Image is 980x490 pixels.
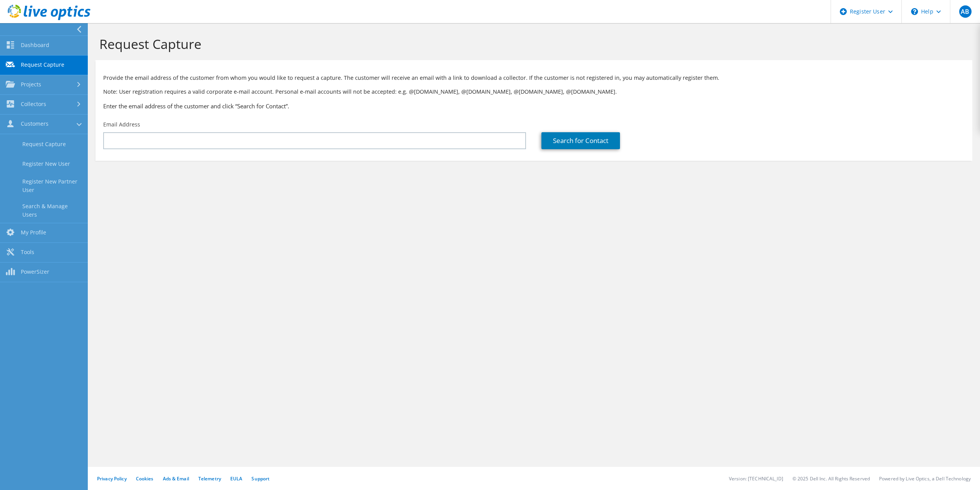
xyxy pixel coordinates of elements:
[103,88,965,96] p: Note: User registration requires a valid corporate e-mail account. Personal e-mail accounts will ...
[103,121,140,128] label: Email Address
[99,36,965,52] h1: Request Capture
[911,8,918,15] svg: \n
[541,132,620,149] a: Search for Contact
[251,475,270,482] a: Support
[198,475,221,482] a: Telemetry
[103,74,965,82] p: Provide the email address of the customer from whom you would like to request a capture. The cust...
[959,5,972,18] span: AB
[879,475,971,482] li: Powered by Live Optics, a Dell Technology
[729,475,783,482] li: Version: [TECHNICAL_ID]
[136,475,154,482] a: Cookies
[97,475,127,482] a: Privacy Policy
[103,102,965,110] h3: Enter the email address of the customer and click “Search for Contact”.
[792,475,870,482] li: © 2025 Dell Inc. All Rights Reserved
[163,475,189,482] a: Ads & Email
[230,475,242,482] a: EULA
